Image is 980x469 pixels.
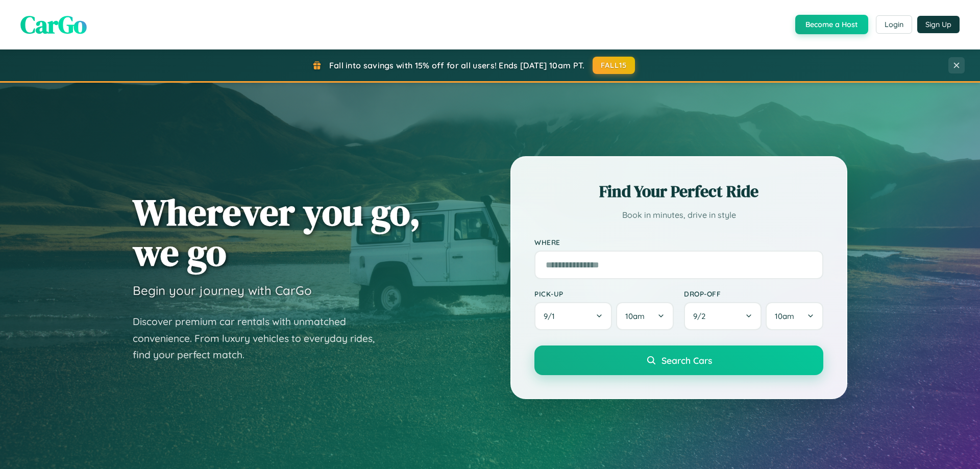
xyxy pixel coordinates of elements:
[693,311,710,321] span: 9 / 2
[329,60,585,70] span: Fall into savings with 15% off for all users! Ends [DATE] 10am PT.
[593,57,635,74] button: FALL15
[775,311,794,321] span: 10am
[684,289,823,298] label: Drop-off
[534,208,823,223] p: Book in minutes, drive in style
[133,283,312,298] h3: Begin your journey with CarGo
[534,345,823,375] button: Search Cars
[133,313,388,363] p: Discover premium car rentals with unmatched convenience. From luxury vehicles to everyday rides, ...
[766,302,823,330] button: 10am
[534,289,674,298] label: Pick-up
[795,15,868,34] button: Become a Host
[534,180,823,203] h2: Find Your Perfect Ride
[20,8,87,41] span: CarGo
[534,238,823,246] label: Where
[534,302,612,330] button: 9/1
[876,15,912,34] button: Login
[917,16,960,33] button: Sign Up
[684,302,762,330] button: 9/2
[661,355,712,366] span: Search Cars
[625,311,645,321] span: 10am
[616,302,674,330] button: 10am
[133,192,421,273] h1: Wherever you go, we go
[544,311,560,321] span: 9 / 1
